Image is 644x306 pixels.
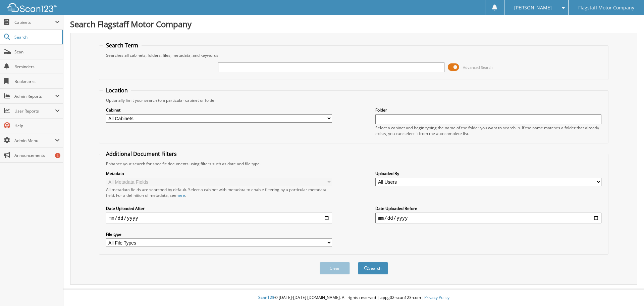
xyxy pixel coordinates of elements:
[14,79,60,84] span: Bookmarks
[320,262,350,274] button: Clear
[63,290,644,306] div: © [DATE]-[DATE] [DOMAIN_NAME]. All rights reserved | appg02-scan123-com |
[358,262,388,274] button: Search
[14,108,55,114] span: User Reports
[14,123,60,129] span: Help
[514,6,552,10] span: [PERSON_NAME]
[375,213,601,223] input: end
[424,295,449,300] a: Privacy Policy
[103,52,605,58] div: Searches all cabinets, folders, files, metadata, and keywords
[578,6,634,10] span: Flagstaff Motor Company
[106,231,332,237] label: File type
[14,34,59,40] span: Search
[610,274,644,306] iframe: Chat Widget
[14,138,55,143] span: Admin Menu
[103,97,605,103] div: Optionally limit your search to a particular cabinet or folder
[106,213,332,223] input: start
[176,192,185,198] a: here
[375,171,601,176] label: Uploaded By
[103,87,131,94] legend: Location
[375,125,601,136] div: Select a cabinet and begin typing the name of the folder you want to search in. If the name match...
[103,161,605,167] div: Enhance your search for specific documents using filters such as date and file type.
[14,93,55,99] span: Admin Reports
[14,19,55,25] span: Cabinets
[103,150,180,158] legend: Additional Document Filters
[106,107,332,113] label: Cabinet
[103,42,142,49] legend: Search Term
[70,18,637,30] h1: Search Flagstaff Motor Company
[375,107,601,113] label: Folder
[14,49,60,55] span: Scan
[14,152,60,158] span: Announcements
[258,295,274,300] span: Scan123
[106,206,332,211] label: Date Uploaded After
[7,3,57,12] img: scan123-logo-white.svg
[375,206,601,211] label: Date Uploaded Before
[14,64,60,70] span: Reminders
[55,153,60,158] div: 6
[106,171,332,176] label: Metadata
[463,65,493,70] span: Advanced Search
[106,187,332,198] div: All metadata fields are searched by default. Select a cabinet with metadata to enable filtering b...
